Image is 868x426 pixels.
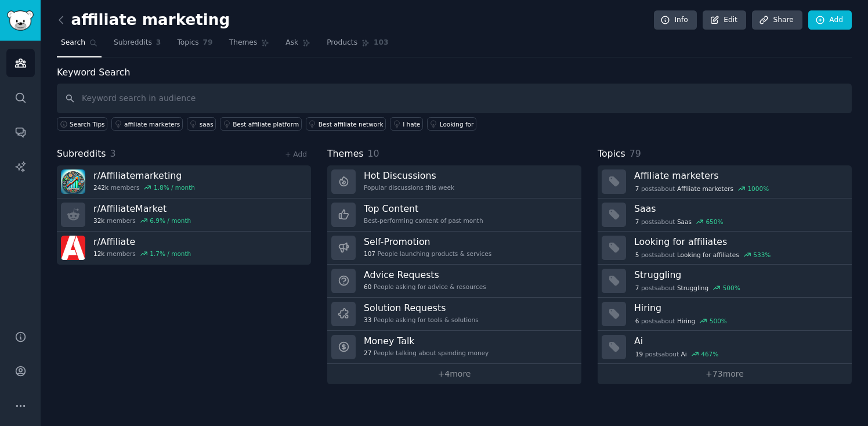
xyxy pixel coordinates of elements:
a: saas [187,117,216,131]
button: Search Tips [57,117,107,131]
h3: Self-Promotion [364,236,491,248]
a: Affiliate marketers7postsaboutAffiliate marketers1000% [598,165,852,198]
div: members [93,183,195,192]
span: Subreddits [114,38,152,48]
h3: r/ Affiliate [93,236,191,248]
h3: Ai [634,335,844,347]
span: 5 [635,251,639,259]
span: 7 [635,185,639,193]
span: 79 [203,38,213,48]
div: 500 % [723,284,740,292]
span: Search [61,38,85,48]
span: 7 [635,218,639,226]
a: Themes [225,34,274,57]
a: Money Talk27People talking about spending money [327,331,581,364]
h3: Advice Requests [364,269,486,281]
div: 6.9 % / month [150,216,191,225]
h3: r/ AffiliateMarket [93,203,191,215]
span: 33 [364,316,371,324]
div: 1.7 % / month [150,250,191,258]
div: 1000 % [747,185,769,193]
div: 650 % [706,218,723,226]
div: post s about [634,216,724,227]
a: r/Affiliate12kmembers1.7% / month [57,232,311,265]
a: Hot DiscussionsPopular discussions this week [327,165,581,198]
div: 533 % [753,251,771,259]
span: 3 [156,38,161,48]
img: Affiliate [61,236,85,260]
a: Looking for affiliates5postsaboutLooking for affiliates533% [598,232,852,265]
a: Share [752,10,802,30]
span: Affiliate marketers [677,185,733,193]
a: affiliate marketers [111,117,183,131]
div: Best affiliate platform [233,120,299,128]
a: Self-Promotion107People launching products & services [327,232,581,265]
span: 242k [93,183,108,192]
h2: affiliate marketing [57,11,230,30]
a: Saas7postsaboutSaas650% [598,198,852,232]
a: r/Affiliatemarketing242kmembers1.8% / month [57,165,311,198]
img: Affiliatemarketing [61,169,85,194]
div: 1.8 % / month [154,183,195,192]
a: Looking for [427,117,476,131]
div: Looking for [440,120,474,128]
div: People asking for advice & resources [364,283,486,291]
div: Best affiliate network [319,120,384,128]
input: Keyword search in audience [57,84,852,113]
div: People launching products & services [364,250,491,258]
span: 7 [635,284,639,292]
span: Ask [285,38,298,48]
div: 500 % [710,317,727,325]
label: Keyword Search [57,67,130,78]
div: affiliate marketers [124,120,180,128]
span: Looking for affiliates [677,251,739,259]
span: Themes [327,147,364,161]
a: Best affiliate platform [220,117,301,131]
h3: Looking for affiliates [634,236,844,248]
a: Hiring6postsaboutHiring500% [598,298,852,331]
a: Solution Requests33People asking for tools & solutions [327,298,581,331]
span: 6 [635,317,639,325]
a: I hate [390,117,423,131]
h3: Top Content [364,203,483,215]
h3: Money Talk [364,335,489,347]
div: post s about [634,250,772,260]
a: Subreddits3 [110,34,165,57]
h3: Struggling [634,269,844,281]
h3: r/ Affiliatemarketing [93,169,195,182]
h3: Hiring [634,302,844,314]
span: Struggling [677,284,708,292]
a: Info [654,10,697,30]
div: post s about [634,349,719,359]
span: Hiring [677,317,695,325]
a: Search [57,34,102,57]
a: Edit [703,10,746,30]
div: saas [200,120,214,128]
div: People asking for tools & solutions [364,316,479,324]
div: post s about [634,283,741,293]
div: post s about [634,316,728,326]
a: Advice Requests60People asking for advice & resources [327,265,581,298]
span: 107 [364,250,375,258]
a: Ai19postsaboutAi467% [598,331,852,364]
div: I hate [403,120,420,128]
span: Topics [598,147,625,161]
span: 10 [368,148,379,159]
span: 79 [630,148,641,159]
a: Add [808,10,852,30]
div: post s about [634,183,770,194]
span: 27 [364,349,371,357]
a: Topics79 [173,34,216,57]
a: Best affiliate network [306,117,386,131]
span: 19 [635,350,643,358]
div: members [93,216,191,225]
span: 32k [93,216,104,225]
h3: Saas [634,203,844,215]
span: Topics [177,38,198,48]
span: Subreddits [57,147,106,161]
span: Search Tips [70,120,105,128]
div: 467 % [701,350,718,358]
span: Themes [229,38,258,48]
span: 3 [110,148,116,159]
span: Saas [677,218,692,226]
